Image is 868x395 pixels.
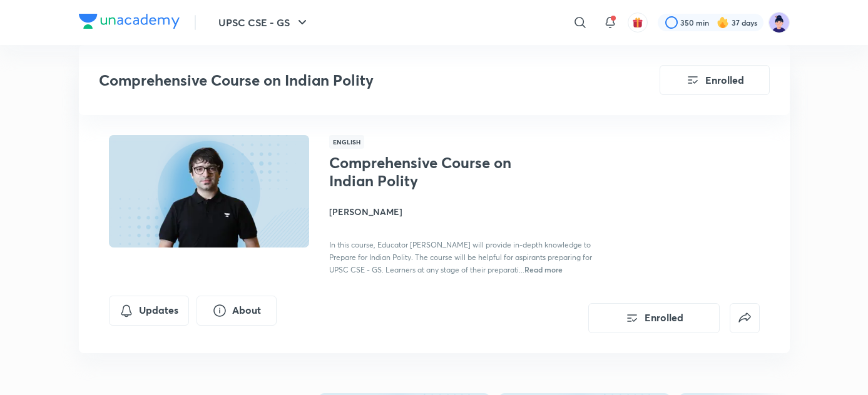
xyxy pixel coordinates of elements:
button: Updates [109,296,189,326]
h4: [PERSON_NAME] [329,205,610,218]
img: streak [717,16,729,29]
button: Enrolled [660,65,770,95]
a: Company Logo [79,14,180,32]
img: avatar [632,17,643,28]
img: Thumbnail [106,134,310,249]
h1: Comprehensive Course on Indian Polity [329,154,534,190]
h3: Comprehensive Course on Indian Polity [99,71,589,89]
span: English [329,135,364,149]
button: false [730,303,760,333]
button: avatar [628,12,648,32]
span: Read more [524,264,563,274]
img: Ravi Chalotra [768,12,790,33]
button: UPSC CSE - GS [211,10,317,35]
span: In this course, Educator [PERSON_NAME] will provide in-depth knowledge to Prepare for Indian Poli... [329,240,592,274]
button: Enrolled [588,303,720,333]
img: Company Logo [79,14,180,29]
button: About [197,296,277,326]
